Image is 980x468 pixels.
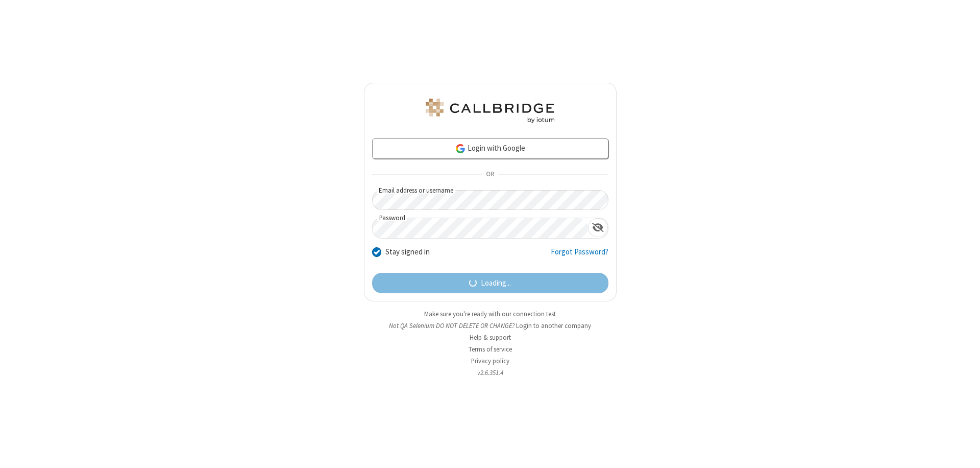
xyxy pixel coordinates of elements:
li: v2.6.351.4 [364,368,617,378]
span: Loading... [481,277,511,289]
a: Login with Google [372,138,608,159]
a: Forgot Password? [551,246,608,266]
a: Terms of service [469,345,512,354]
img: google-icon.png [455,143,466,154]
input: Email address or username [372,190,608,210]
input: Password [373,218,588,238]
img: QA Selenium DO NOT DELETE OR CHANGE [424,99,556,123]
label: Stay signed in [385,246,430,258]
div: Show password [588,218,608,237]
a: Help & support [470,333,511,342]
span: OR [482,168,498,182]
button: Loading... [372,273,608,293]
a: Privacy policy [471,357,509,365]
a: Make sure you're ready with our connection test [424,310,556,318]
button: Login to another company [516,321,591,331]
li: Not QA Selenium DO NOT DELETE OR CHANGE? [364,321,617,331]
